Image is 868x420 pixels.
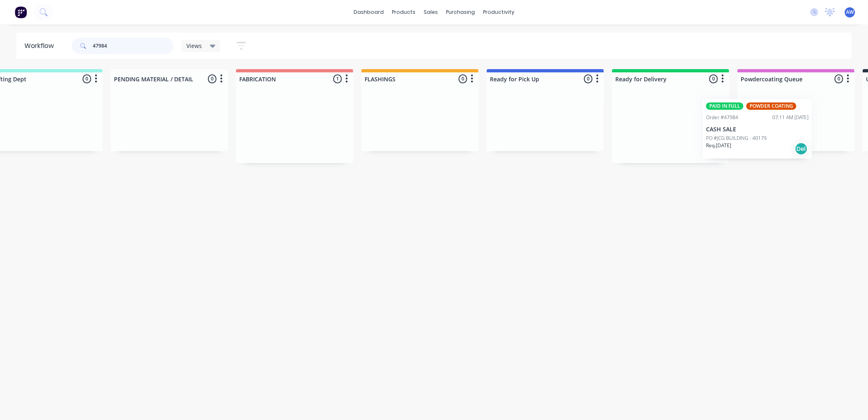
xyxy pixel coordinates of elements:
div: sales [420,6,442,18]
a: dashboard [350,6,388,18]
div: products [388,6,420,18]
span: Views [186,41,202,50]
img: Factory [15,6,27,18]
div: Workflow [24,41,58,51]
span: AW [846,9,854,16]
div: purchasing [442,6,479,18]
div: productivity [479,6,518,18]
input: Search for orders... [93,38,173,54]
